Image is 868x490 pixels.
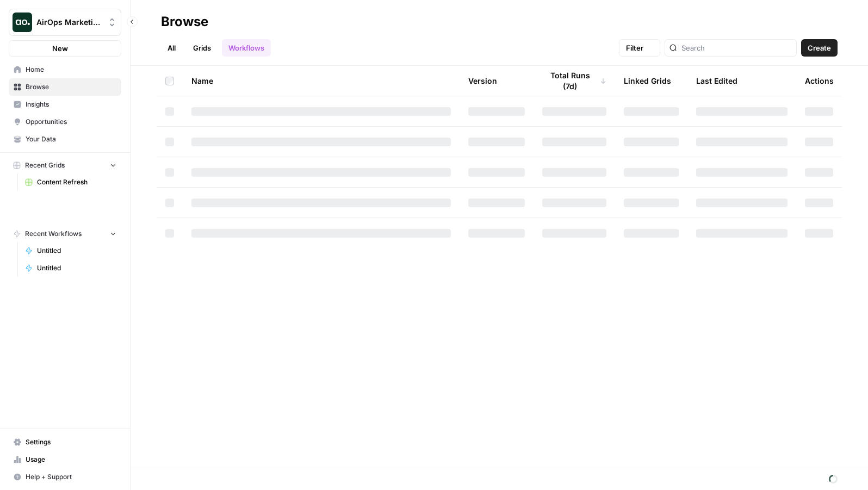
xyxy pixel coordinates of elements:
button: Filter [619,39,660,57]
div: Name [191,66,451,96]
div: Version [468,66,497,96]
span: Settings [26,437,116,447]
a: Your Data [9,131,121,148]
span: Filter [626,42,643,53]
button: Create [801,39,838,57]
a: Home [9,61,121,78]
input: Search [681,42,792,53]
a: All [161,39,182,57]
button: Help + Support [9,468,121,486]
button: Recent Workflows [9,226,121,242]
span: Recent Grids [25,160,65,170]
div: Total Runs (7d) [542,66,606,96]
span: Create [808,42,831,53]
a: Settings [9,433,121,451]
span: Usage [26,455,116,464]
a: Grids [187,39,218,57]
span: Content Refresh [37,177,116,187]
div: Last Edited [696,66,737,96]
span: Untitled [37,246,116,256]
button: Recent Grids [9,157,121,173]
a: Insights [9,96,121,113]
span: Opportunities [26,117,116,127]
a: Workflows [222,39,271,57]
span: Recent Workflows [25,229,82,239]
span: Untitled [37,263,116,273]
button: New [9,40,121,57]
span: AirOps Marketing [36,17,102,28]
img: AirOps Marketing Logo [13,13,32,32]
span: Insights [26,100,116,109]
a: Browse [9,78,121,96]
div: Linked Grids [624,66,671,96]
span: Your Data [26,134,116,144]
div: Actions [805,66,834,96]
a: Usage [9,451,121,468]
div: Browse [161,13,208,30]
a: Untitled [20,242,121,259]
span: New [52,43,68,54]
button: Workspace: AirOps Marketing [9,9,121,36]
a: Opportunities [9,113,121,131]
span: Browse [26,82,116,92]
a: Content Refresh [20,173,121,191]
a: Untitled [20,259,121,277]
span: Help + Support [26,472,116,482]
span: Home [26,65,116,75]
